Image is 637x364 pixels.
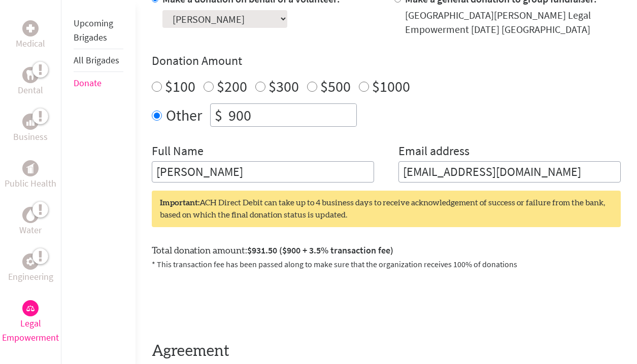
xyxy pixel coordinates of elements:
[211,104,226,126] div: $
[19,207,42,237] a: WaterWater
[26,305,35,311] img: Legal Empowerment
[16,37,45,51] p: Medical
[372,77,410,96] label: $1000
[320,77,351,96] label: $500
[152,161,374,183] input: Enter Full Name
[152,143,204,161] label: Full Name
[398,143,470,161] label: Email address
[405,8,621,37] div: [GEOGRAPHIC_DATA][PERSON_NAME] Legal Empowerment [DATE] [GEOGRAPHIC_DATA]
[226,104,356,126] input: Enter Amount
[166,103,202,127] label: Other
[2,316,59,345] p: Legal Empowerment
[22,253,39,270] div: Engineering
[26,24,35,32] img: Medical
[16,20,45,51] a: MedicalMedical
[269,77,299,96] label: $300
[8,253,53,284] a: EngineeringEngineering
[74,12,123,49] li: Upcoming Brigades
[74,49,123,72] li: All Brigades
[165,77,195,96] label: $100
[13,114,48,144] a: BusinessBusiness
[13,130,48,144] p: Business
[8,270,53,284] p: Engineering
[152,191,621,227] div: ACH Direct Debit can take up to 4 business days to receive acknowledgement of success or failure ...
[74,54,119,66] a: All Brigades
[217,77,247,96] label: $200
[247,244,393,256] span: $931.50 ($900 + 3.5% transaction fee)
[5,176,56,191] p: Public Health
[152,53,621,69] h4: Donation Amount
[26,70,35,80] img: Dental
[18,67,43,97] a: DentalDental
[74,17,113,43] a: Upcoming Brigades
[22,20,39,37] div: Medical
[5,160,56,191] a: Public HealthPublic Health
[22,207,39,223] div: Water
[152,282,306,322] iframe: reCAPTCHA
[22,160,39,176] div: Public Health
[160,199,199,207] strong: Important:
[22,67,39,83] div: Dental
[152,243,393,258] label: Total donation amount:
[26,258,35,266] img: Engineering
[22,300,39,316] div: Legal Empowerment
[74,72,123,94] li: Donate
[26,163,35,173] img: Public Health
[19,223,42,237] p: Water
[18,83,43,97] p: Dental
[22,114,39,130] div: Business
[398,161,621,183] input: Your Email
[74,77,102,89] a: Donate
[152,258,621,270] p: * This transaction fee has been passed along to make sure that the organization receives 100% of ...
[2,300,59,345] a: Legal EmpowermentLegal Empowerment
[26,118,35,126] img: Business
[152,342,621,360] h4: Agreement
[26,209,35,221] img: Water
